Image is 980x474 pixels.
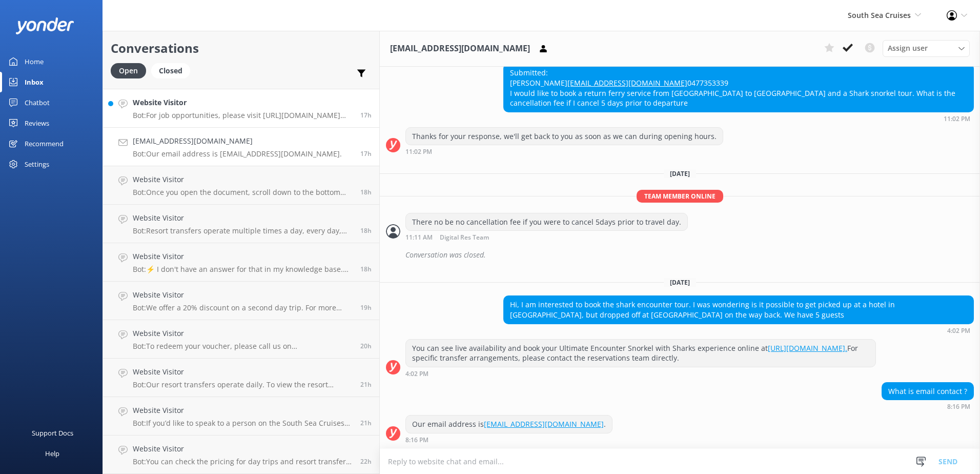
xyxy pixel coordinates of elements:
span: Sep 29 2025 04:45pm (UTC +13:00) Pacific/Auckland [360,457,372,466]
h4: Website Visitor [133,289,353,301]
span: [DATE] [664,169,696,178]
strong: 8:16 PM [405,437,428,443]
p: Bot: To redeem your voucher, please call us on [PHONE_NUMBER] or email [EMAIL_ADDRESS][DOMAIN_NAME]. [133,342,353,351]
a: Website VisitorBot:For job opportunities, please visit [URL][DOMAIN_NAME] and submit your applica... [103,89,379,128]
p: Bot: Once you open the document, scroll down to the bottom until you reach "Manage Your Booking."... [133,188,353,197]
h4: Website Visitor [133,328,353,339]
p: Bot: Our resort transfers operate daily. To view the resort transfer schedule, visit [URL][DOMAIN... [133,380,353,389]
h4: Website Visitor [133,366,353,378]
img: yonder-white-logo.png [15,17,74,34]
span: Sep 29 2025 08:24pm (UTC +13:00) Pacific/Auckland [360,226,372,235]
span: Sep 29 2025 06:32pm (UTC +13:00) Pacific/Auckland [360,342,372,350]
h4: Website Visitor [133,251,353,262]
p: Bot: Resort transfers operate multiple times a day, every day, departing from [GEOGRAPHIC_DATA] a... [133,226,353,235]
a: Website VisitorBot:⚡ I don't have an answer for that in my knowledge base. Please try and rephras... [103,243,379,282]
p: Bot: You can check the pricing for day trips and resort transfers on the specific page for each t... [133,457,353,466]
div: Sep 29 2025 09:16pm (UTC +13:00) Pacific/Auckland [882,403,974,410]
p: Bot: If you’d like to speak to a person on the South Sea Cruises team, please call [PHONE_NUMBER]... [133,419,353,428]
span: Sep 29 2025 08:41pm (UTC +13:00) Pacific/Auckland [360,188,372,196]
strong: 4:02 PM [405,371,428,377]
h4: Website Visitor [133,405,353,416]
h4: Website Visitor [133,212,353,224]
h4: Website Visitor [133,97,353,108]
a: Website VisitorBot:You can check the pricing for day trips and resort transfers on the specific p... [103,436,379,474]
a: Website VisitorBot:Once you open the document, scroll down to the bottom until you reach "Manage ... [103,166,379,205]
a: Website VisitorBot:Our resort transfers operate daily. To view the resort transfer schedule, visi... [103,359,379,397]
p: Bot: For job opportunities, please visit [URL][DOMAIN_NAME] and submit your application through [... [133,111,353,120]
div: Conversation was closed. [405,246,974,264]
div: 2025-08-16T23:11:38.088 [386,246,974,264]
h4: Website Visitor [133,174,353,185]
div: Help [45,443,59,464]
div: Closed [151,63,190,78]
p: Bot: We offer a 20% discount on a second day trip. For more specials, please check the specials p... [133,303,353,312]
span: Sep 29 2025 08:21pm (UTC +13:00) Pacific/Auckland [360,265,372,273]
p: Bot: ⚡ I don't have an answer for that in my knowledge base. Please try and rephrase your questio... [133,265,353,274]
div: Aug 16 2025 11:02pm (UTC +13:00) Pacific/Auckland [405,148,723,155]
span: Sep 29 2025 07:33pm (UTC +13:00) Pacific/Auckland [360,303,372,312]
strong: 4:02 PM [947,328,970,334]
span: Sep 29 2025 09:16pm (UTC +13:00) Pacific/Auckland [360,149,372,158]
h3: [EMAIL_ADDRESS][DOMAIN_NAME] [390,42,530,55]
span: Team member online [637,190,723,203]
div: Inbox [25,72,44,92]
div: Hi, I am interested to book the shark encounter tour. I was wondering is it possible to get picke... [504,296,973,323]
div: Aug 16 2025 11:02pm (UTC +13:00) Pacific/Auckland [503,115,974,122]
div: Sep 29 2025 09:16pm (UTC +13:00) Pacific/Auckland [405,436,612,443]
span: Digital Res Team [440,234,489,241]
div: Chatbot [25,92,50,113]
div: Recommend [25,133,64,154]
div: Sep 29 2025 05:02pm (UTC +13:00) Pacific/Auckland [503,327,974,334]
strong: 11:02 PM [944,116,970,122]
h4: [EMAIL_ADDRESS][DOMAIN_NAME] [133,135,342,147]
h2: Conversations [111,38,372,58]
p: Bot: Our email address is [EMAIL_ADDRESS][DOMAIN_NAME]. [133,149,342,159]
div: Support Docs [32,423,73,443]
div: Open [111,63,146,78]
a: [EMAIL_ADDRESS][DOMAIN_NAME] [484,419,604,429]
div: Submitted: [PERSON_NAME] 0477353339 I would like to book a return ferry service from [GEOGRAPHIC_... [504,64,973,111]
strong: 8:16 PM [947,404,970,410]
span: South Sea Cruises [848,10,911,20]
a: Website VisitorBot:To redeem your voucher, please call us on [PHONE_NUMBER] or email [EMAIL_ADDRE... [103,320,379,359]
a: Website VisitorBot:Resort transfers operate multiple times a day, every day, departing from [GEOG... [103,205,379,243]
a: Closed [151,65,195,76]
a: [EMAIL_ADDRESS][DOMAIN_NAME]Bot:Our email address is [EMAIL_ADDRESS][DOMAIN_NAME].17h [103,128,379,166]
a: Open [111,65,151,76]
div: Aug 17 2025 11:11am (UTC +13:00) Pacific/Auckland [405,233,688,241]
a: [EMAIL_ADDRESS][DOMAIN_NAME] [567,78,687,88]
span: Sep 29 2025 09:25pm (UTC +13:00) Pacific/Auckland [360,111,372,120]
h4: Website Visitor [133,443,353,455]
a: Website VisitorBot:If you’d like to speak to a person on the South Sea Cruises team, please call ... [103,397,379,436]
div: Settings [25,154,49,174]
div: Sep 29 2025 05:02pm (UTC +13:00) Pacific/Auckland [405,370,876,377]
span: Assign user [888,43,928,54]
span: Sep 29 2025 05:45pm (UTC +13:00) Pacific/Auckland [360,380,372,389]
div: Home [25,51,44,72]
div: You can see live availability and book your Ultimate Encounter Snorkel with Sharks experience onl... [406,340,875,367]
div: There no be no cancellation fee if you were to cancel 5days prior to travel day. [406,213,687,231]
div: Assign User [883,40,970,56]
span: [DATE] [664,278,696,287]
div: Our email address is . [406,416,612,433]
div: Thanks for your response, we'll get back to you as soon as we can during opening hours. [406,128,723,145]
a: Website VisitorBot:We offer a 20% discount on a second day trip. For more specials, please check ... [103,282,379,320]
a: [URL][DOMAIN_NAME]. [768,343,847,353]
div: What is email contact ? [882,383,973,400]
strong: 11:02 PM [405,149,432,155]
span: Sep 29 2025 05:35pm (UTC +13:00) Pacific/Auckland [360,419,372,427]
strong: 11:11 AM [405,234,433,241]
div: Reviews [25,113,49,133]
